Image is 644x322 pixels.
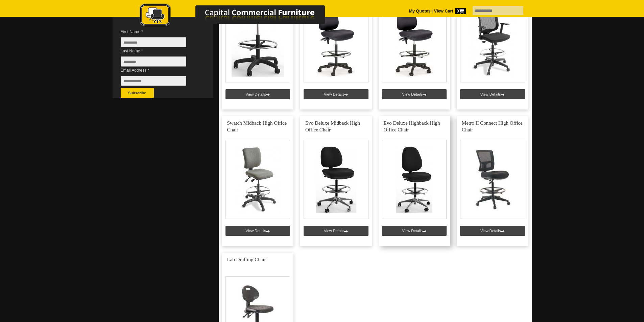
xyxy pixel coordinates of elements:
[121,76,186,86] input: Email Address *
[121,37,186,47] input: First Name *
[121,67,196,74] span: Email Address *
[121,48,196,54] span: Last Name *
[121,56,186,67] input: Last Name *
[121,3,358,30] a: Capital Commercial Furniture Logo
[434,9,466,14] strong: View Cart
[121,3,358,28] img: Capital Commercial Furniture Logo
[455,8,466,14] span: 0
[409,9,431,14] a: My Quotes
[121,88,154,98] button: Subscribe
[121,28,196,35] span: First Name *
[433,9,466,14] a: View Cart0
